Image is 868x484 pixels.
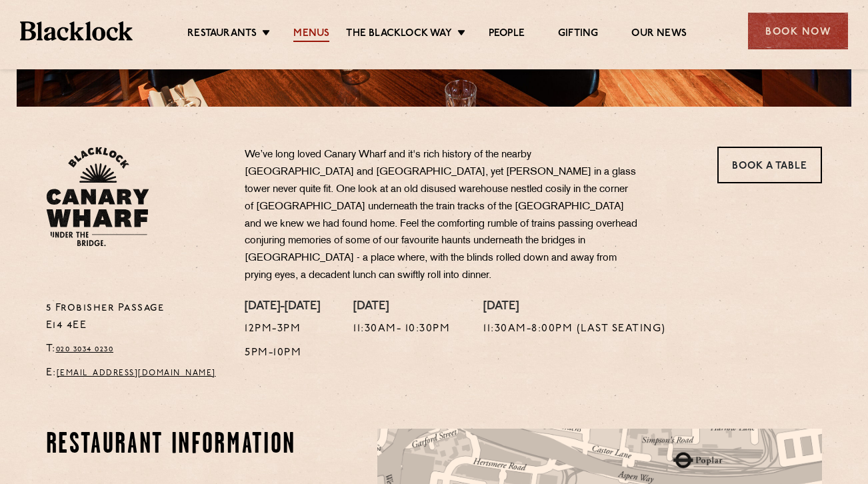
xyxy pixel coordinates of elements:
a: Our News [631,27,687,42]
h4: [DATE]-[DATE] [245,300,320,315]
h4: [DATE] [353,300,450,315]
p: We’ve long loved Canary Wharf and it's rich history of the nearby [GEOGRAPHIC_DATA] and [GEOGRAPH... [245,147,638,285]
a: Menus [293,27,329,42]
p: 11:30am- 10:30pm [353,321,450,338]
p: E: [46,365,225,382]
a: The Blacklock Way [346,27,451,42]
a: Restaurants [187,27,257,42]
a: 020 3034 0230 [56,345,114,353]
a: Gifting [558,27,598,42]
img: BL_Textured_Logo-footer-cropped.svg [20,21,133,40]
p: T: [46,341,225,358]
h4: [DATE] [483,300,666,315]
p: 11:30am-8:00pm (Last Seating) [483,321,666,338]
img: BL_CW_Logo_Website.svg [46,147,149,247]
h2: Restaurant Information [46,429,301,462]
a: Book a Table [717,147,822,183]
p: 5 Frobisher Passage E14 4EE [46,300,225,335]
a: [EMAIL_ADDRESS][DOMAIN_NAME] [57,369,216,377]
p: 5pm-10pm [245,345,320,362]
div: Book Now [748,13,848,49]
p: 12pm-3pm [245,321,320,338]
a: People [489,27,525,42]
